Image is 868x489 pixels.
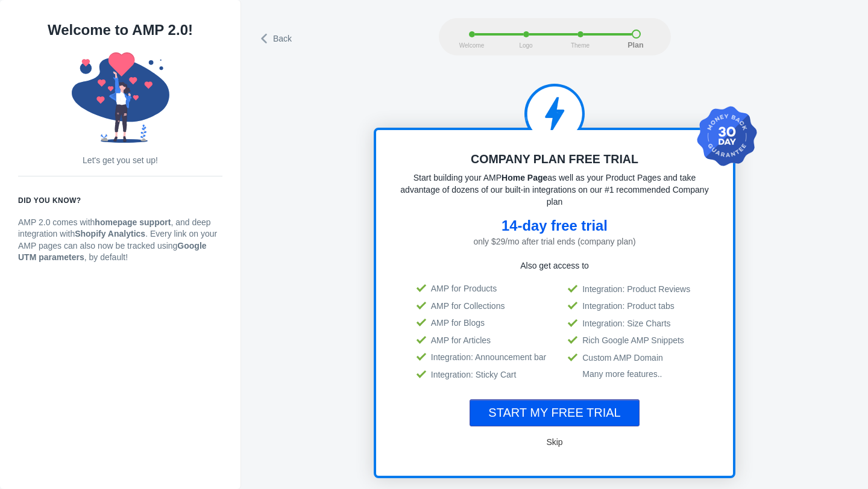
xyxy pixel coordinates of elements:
[18,217,222,264] p: AMP 2.0 comes with , and deep integration with . Every link on your AMP pages can also now be tra...
[400,260,709,272] div: Also get access to
[502,173,547,182] strong: Home Page
[524,84,585,130] img: amp-half.png
[18,155,222,167] p: Let's get you set up!
[697,106,757,166] img: money-back-guarantee.png
[570,283,690,296] li: Integration: Product Reviews
[570,334,690,347] li: Rich Google AMP Snippets
[18,18,222,42] h1: Welcome to AMP 2.0!
[488,406,620,419] span: START MY FREE TRIAL
[570,352,690,364] li: Custom AMP Domain
[621,42,651,50] span: Plan
[18,195,222,207] h6: Did you know?
[535,430,574,454] button: Skip
[18,241,207,263] strong: Google UTM parameters
[419,317,546,329] li: AMP for Blogs
[419,300,546,313] li: AMP for Collections
[419,282,546,295] li: AMP for Products
[400,148,709,170] h2: Company Plan Free Trial
[95,217,171,227] strong: homepage support
[570,317,690,330] li: Integration: Size Charts
[419,369,546,381] li: Integration: Sticky Cart
[470,399,639,426] button: START MY FREE TRIAL
[546,437,562,447] span: Skip
[419,334,546,347] li: AMP for Articles
[570,369,690,381] li: Many more features..
[419,351,546,364] li: Integration: Announcement bar
[570,300,690,313] li: Integration: Product tabs
[511,42,541,49] span: Logo
[400,220,709,232] div: 14-day free trial
[259,30,294,46] a: Back
[75,229,145,238] strong: Shopify Analytics
[565,42,596,49] span: Theme
[400,172,709,208] div: Start building your AMP as well as your Product Pages and take advantage of dozens of our built-i...
[400,235,709,248] div: only $29/mo after trial ends (company plan)
[457,42,487,49] span: Welcome
[273,33,292,45] span: Back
